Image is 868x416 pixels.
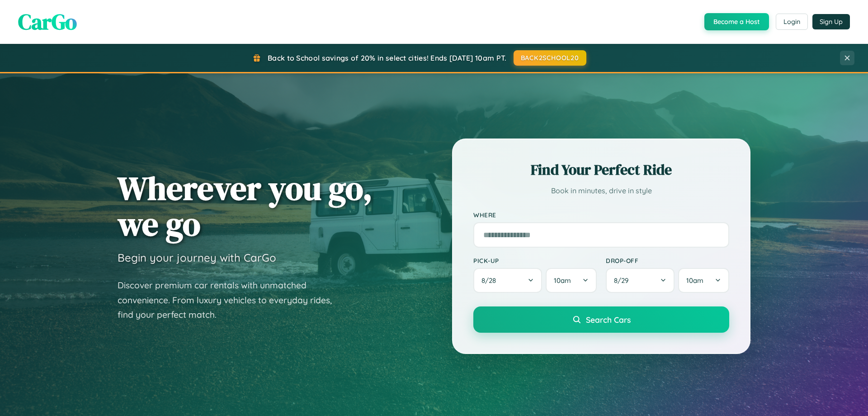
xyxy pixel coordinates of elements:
button: 8/28 [473,268,542,293]
h2: Find Your Perfect Ride [473,160,729,180]
span: Search Cars [586,315,631,325]
span: 10am [554,276,571,285]
button: Sign Up [812,14,850,29]
button: Search Cars [473,306,729,333]
button: 10am [546,268,597,293]
p: Discover premium car rentals with unmatched convenience. From luxury vehicles to everyday rides, ... [118,278,344,322]
label: Where [473,211,729,219]
button: 10am [678,268,729,293]
span: 10am [686,276,703,285]
button: 8/29 [606,268,675,293]
label: Drop-off [606,257,729,264]
label: Pick-up [473,257,597,264]
span: 8 / 29 [614,276,633,285]
span: Back to School savings of 20% in select cities! Ends [DATE] 10am PT. [268,53,506,62]
button: BACK2SCHOOL20 [514,50,586,66]
h1: Wherever you go, we go [118,170,373,242]
button: Become a Host [704,13,769,30]
p: Book in minutes, drive in style [473,184,729,197]
span: 8 / 28 [481,276,500,285]
h3: Begin your journey with CarGo [118,251,276,264]
span: CarGo [18,7,77,37]
button: Login [776,14,808,30]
